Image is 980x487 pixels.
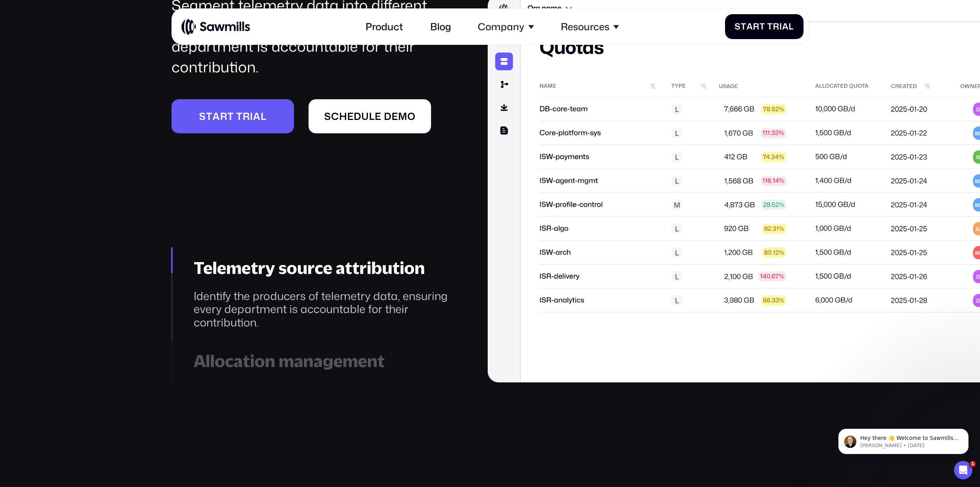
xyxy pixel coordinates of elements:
[361,110,369,122] span: u
[253,110,261,122] span: a
[767,21,773,32] span: T
[324,110,331,122] span: S
[331,110,339,122] span: c
[759,21,765,32] span: t
[746,21,753,32] span: a
[236,110,243,122] span: t
[384,110,392,122] span: d
[358,13,410,40] a: Product
[199,110,206,122] span: S
[398,110,407,122] span: m
[250,110,253,122] span: i
[725,14,804,39] a: StartTrial
[354,110,361,122] span: d
[773,21,779,32] span: r
[369,110,375,122] span: l
[423,13,458,40] a: Blog
[561,21,609,33] div: Resources
[741,21,746,32] span: t
[470,13,541,40] div: Company
[789,21,794,32] span: l
[339,110,347,122] span: h
[194,351,453,371] div: Allocation management
[309,99,431,133] a: Scheduledemo
[194,289,453,329] div: Identify the producers of telemetry data, ensuring every department is accountable for their cont...
[243,110,250,122] span: r
[954,461,972,479] iframe: Intercom live chat
[261,110,266,122] span: l
[375,110,381,122] span: e
[227,110,234,122] span: t
[347,110,354,122] span: e
[753,21,759,32] span: r
[171,99,294,133] a: Starttrial
[212,110,220,122] span: a
[194,258,453,278] div: Telemetry source attribution
[970,461,976,467] span: 1
[33,30,132,36] p: Message from Winston, sent 1d ago
[478,21,524,33] div: Company
[779,21,782,32] span: i
[407,110,416,122] span: o
[206,110,212,122] span: t
[782,21,789,32] span: a
[827,413,980,466] iframe: Intercom notifications message
[735,21,741,32] span: S
[33,22,132,66] span: Hey there 👋 Welcome to Sawmills. The smart telemetry management platform that solves cost, qualit...
[392,110,398,122] span: e
[554,13,626,40] div: Resources
[220,110,227,122] span: r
